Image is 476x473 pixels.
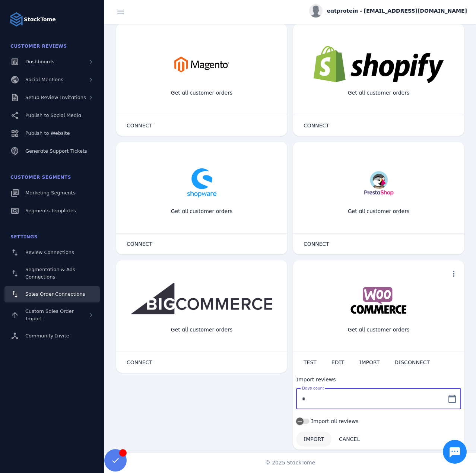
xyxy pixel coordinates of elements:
[324,355,352,370] button: EDIT
[304,437,324,442] span: IMPORT
[165,201,239,221] div: Get all customer orders
[348,283,409,320] img: woocommerce.png
[10,175,71,180] span: Customer Segments
[296,118,337,133] button: CONNECT
[4,125,100,142] a: Publish to Website
[127,123,152,128] span: CONNECT
[443,394,461,403] mat-icon: calendar_today
[4,244,100,261] a: Review Connections
[4,262,100,285] a: Segmentation & Ads Connections
[25,130,70,136] span: Publish to Website
[296,236,337,251] button: CONNECT
[309,4,323,18] img: profile.jpg
[361,164,396,201] img: prestashop.png
[309,4,467,18] button: eatprotein - [EMAIL_ADDRESS][DOMAIN_NAME]
[25,308,74,321] span: Custom Sales Order Import
[387,355,437,370] button: DISCONNECT
[9,12,24,27] img: Logo image
[342,320,416,340] div: Get all customer orders
[4,203,100,219] a: Segments Templates
[446,266,461,281] button: more
[119,355,160,370] button: CONNECT
[4,286,100,302] a: Sales Order Connections
[10,44,67,49] span: Customer Reviews
[165,83,239,103] div: Get all customer orders
[4,328,100,344] a: Community Invite
[339,437,360,442] span: CANCEL
[25,77,63,82] span: Social Mentions
[296,432,331,447] button: IMPORT
[25,250,74,255] span: Review Connections
[296,376,461,384] div: Import reviews
[342,201,416,221] div: Get all customer orders
[127,241,152,247] span: CONNECT
[4,185,100,201] a: Marketing Segments
[25,95,86,100] span: Setup Review Invitations
[342,83,416,103] div: Get all customer orders
[331,432,367,447] button: CANCEL
[127,360,152,365] span: CONNECT
[296,355,324,370] button: TEST
[304,241,329,247] span: CONNECT
[352,355,387,370] button: IMPORT
[331,360,344,365] span: EDIT
[25,148,87,154] span: Generate Support Tickets
[394,360,430,365] span: DISCONNECT
[25,333,69,339] span: Community Invite
[327,7,467,15] span: eatprotein - [EMAIL_ADDRESS][DOMAIN_NAME]
[119,118,160,133] button: CONNECT
[304,360,317,365] span: TEST
[165,320,239,340] div: Get all customer orders
[304,123,329,128] span: CONNECT
[302,386,324,390] mat-label: Days count
[359,360,380,365] span: IMPORT
[24,16,56,23] strong: StackTome
[25,112,81,118] span: Publish to Social Media
[25,208,76,213] span: Segments Templates
[314,46,444,83] img: shopify.png
[310,417,359,426] label: Import all reviews
[4,107,100,124] a: Publish to Social Media
[183,164,220,201] img: shopware.png
[25,190,75,196] span: Marketing Segments
[25,291,85,297] span: Sales Order Connections
[25,59,54,64] span: Dashboards
[119,236,160,251] button: CONNECT
[4,143,100,159] a: Generate Support Tickets
[25,267,75,280] span: Segmentation & Ads Connections
[265,459,315,467] span: © 2025 StackTome
[165,46,239,83] img: magento.png
[10,234,38,239] span: Settings
[131,283,272,314] img: bigcommerce.png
